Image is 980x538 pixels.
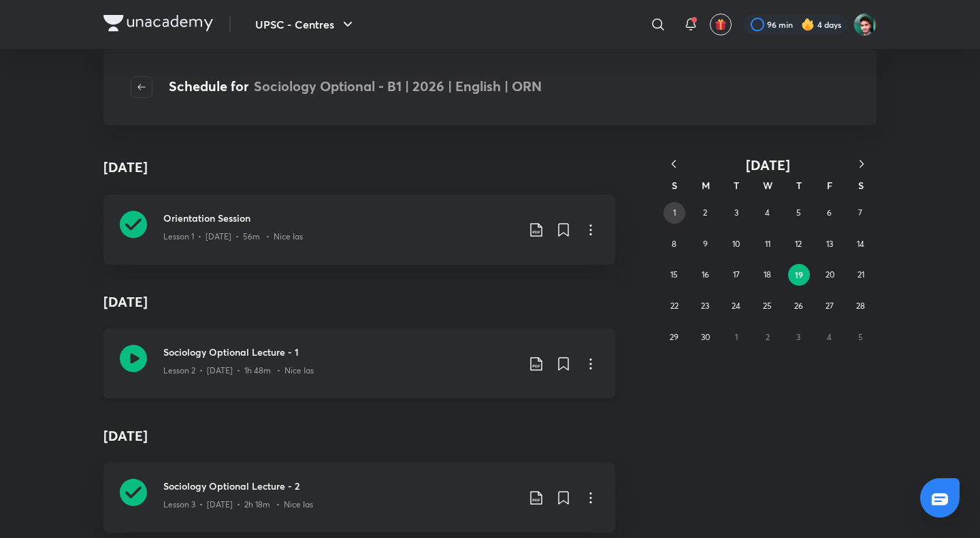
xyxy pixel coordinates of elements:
abbr: June 2, 2025 [703,207,707,218]
a: Sociology Optional Lecture - 2Lesson 3 • [DATE] • 2h 18m • Nice Ias [103,463,615,533]
button: June 11, 2025 [757,233,779,255]
abbr: Sunday [672,179,677,192]
abbr: June 10, 2025 [732,239,740,249]
abbr: June 4, 2025 [765,207,770,218]
abbr: June 20, 2025 [826,269,834,280]
button: June 13, 2025 [819,233,840,255]
button: June 5, 2025 [787,202,809,224]
button: June 30, 2025 [694,326,716,348]
a: Sociology Optional Lecture - 1Lesson 2 • [DATE] • 1h 48m • Nice Ias [103,329,615,399]
abbr: June 23, 2025 [701,301,709,311]
abbr: June 19, 2025 [795,269,803,280]
abbr: Tuesday [734,179,739,192]
button: June 9, 2025 [694,233,716,255]
abbr: June 5, 2025 [796,207,801,218]
span: [DATE] [746,156,790,174]
abbr: June 9, 2025 [703,239,708,249]
button: June 16, 2025 [694,264,716,286]
abbr: June 24, 2025 [732,301,740,311]
button: June 3, 2025 [725,202,747,224]
abbr: Saturday [858,179,864,192]
abbr: June 14, 2025 [857,239,864,249]
img: avatar [715,18,727,31]
abbr: June 12, 2025 [795,239,802,249]
p: Lesson 3 • [DATE] • 2h 18m • Nice Ias [163,499,313,511]
button: June 29, 2025 [664,326,685,348]
h4: Schedule for [169,76,542,98]
button: June 15, 2025 [664,264,685,286]
img: streak [801,18,815,31]
abbr: June 7, 2025 [858,207,862,218]
button: June 1, 2025 [664,202,685,224]
button: June 4, 2025 [757,202,779,224]
abbr: June 21, 2025 [857,269,864,280]
button: June 19, 2025 [788,264,810,286]
img: Company Logo [103,15,213,31]
h4: [DATE] [103,415,615,457]
button: June 27, 2025 [819,295,840,317]
button: June 28, 2025 [849,295,871,317]
h3: Orientation Session [163,211,517,225]
button: [DATE] [689,156,847,173]
button: June 24, 2025 [725,295,747,317]
button: June 7, 2025 [849,202,871,224]
button: June 10, 2025 [725,233,747,255]
span: Sociology Optional - B1 | 2026 | English | ORN [254,77,542,95]
abbr: June 15, 2025 [670,269,678,280]
abbr: June 26, 2025 [794,301,803,311]
abbr: June 18, 2025 [764,269,771,280]
button: June 2, 2025 [694,202,716,224]
button: June 18, 2025 [757,264,779,286]
abbr: June 28, 2025 [856,301,865,311]
abbr: June 13, 2025 [826,239,833,249]
abbr: Friday [827,179,832,192]
button: June 8, 2025 [664,233,685,255]
a: Orientation SessionLesson 1 • [DATE] • 56m • Nice Ias [103,195,615,265]
abbr: June 6, 2025 [827,207,832,218]
button: June 21, 2025 [850,264,872,286]
abbr: Monday [702,179,710,192]
button: June 12, 2025 [787,233,809,255]
button: June 22, 2025 [664,295,685,317]
button: June 17, 2025 [725,264,747,286]
a: Company Logo [103,15,213,35]
abbr: June 30, 2025 [701,332,710,342]
abbr: June 27, 2025 [826,301,834,311]
h3: Sociology Optional Lecture - 1 [163,345,517,359]
button: June 20, 2025 [819,264,841,286]
abbr: June 3, 2025 [734,207,738,218]
p: Lesson 1 • [DATE] • 56m • Nice Ias [163,231,303,243]
abbr: June 22, 2025 [670,301,679,311]
h3: Sociology Optional Lecture - 2 [163,479,517,493]
button: avatar [710,14,732,35]
abbr: June 8, 2025 [672,239,676,249]
abbr: Thursday [796,179,802,192]
button: UPSC - Centres [247,11,364,38]
button: June 25, 2025 [757,295,779,317]
abbr: Wednesday [763,179,772,192]
button: June 23, 2025 [694,295,716,317]
button: June 26, 2025 [787,295,809,317]
button: June 6, 2025 [819,202,840,224]
button: June 14, 2025 [849,233,871,255]
p: Lesson 2 • [DATE] • 1h 48m • Nice Ias [163,365,314,377]
abbr: June 25, 2025 [763,301,772,311]
h4: [DATE] [103,157,148,178]
abbr: June 16, 2025 [702,269,709,280]
abbr: June 11, 2025 [765,239,770,249]
abbr: June 17, 2025 [733,269,740,280]
h4: [DATE] [103,281,615,323]
abbr: June 29, 2025 [670,332,679,342]
abbr: June 1, 2025 [673,207,676,218]
img: Avinash Gupta [853,13,877,36]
